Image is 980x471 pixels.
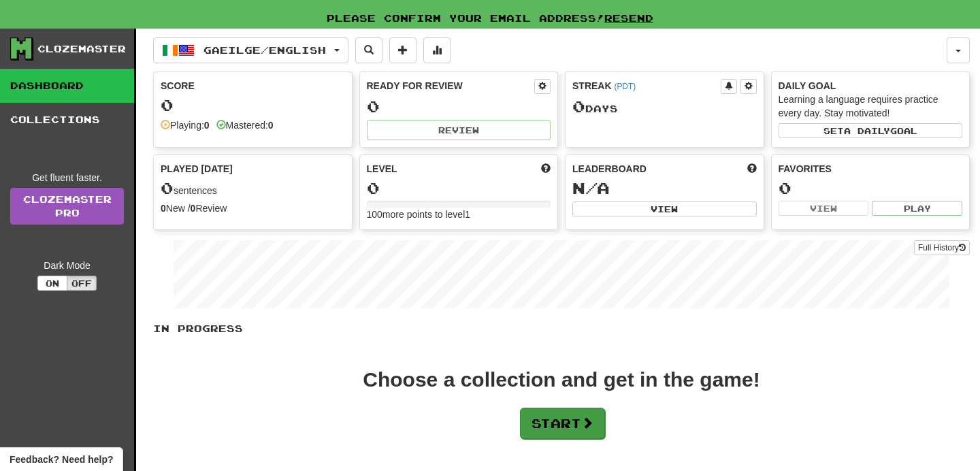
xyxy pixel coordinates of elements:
[367,79,535,93] div: Ready for Review
[67,276,97,291] button: Off
[216,118,274,132] div: Mastered:
[872,201,962,216] button: Play
[37,42,126,56] div: Clozemaster
[268,120,274,131] strong: 0
[572,201,757,216] button: View
[37,276,67,291] button: On
[367,98,551,115] div: 0
[153,322,970,336] p: In Progress
[614,82,636,91] a: (PDT)
[191,203,196,214] strong: 0
[389,37,416,63] button: Add sentence to collection
[363,370,759,390] div: Choose a collection and get in the game!
[204,120,210,131] strong: 0
[161,203,166,214] strong: 0
[161,180,345,197] div: sentences
[161,201,345,215] div: New / Review
[541,162,551,176] span: Score more points to level up
[520,408,605,439] button: Start
[367,162,397,176] span: Level
[572,79,721,93] div: Streak
[161,118,210,132] div: Playing:
[355,37,382,63] button: Search sentences
[779,93,963,120] div: Learning a language requires practice every day. Stay motivated!
[423,37,451,63] button: More stats
[161,79,345,93] div: Score
[604,12,653,24] a: Resend
[161,162,233,176] span: Played [DATE]
[779,79,963,93] div: Daily Goal
[572,162,647,176] span: Leaderboard
[779,123,963,138] button: Seta dailygoal
[10,453,113,466] span: Open feedback widget
[10,259,124,272] div: Dark Mode
[747,162,757,176] span: This week in points, UTC
[572,178,610,197] span: N/A
[10,188,124,225] a: ClozemasterPro
[153,37,348,63] button: Gaeilge/English
[203,44,326,56] span: Gaeilge / English
[367,208,551,221] div: 100 more points to level 1
[572,97,585,116] span: 0
[10,171,124,184] div: Get fluent faster.
[367,180,551,197] div: 0
[779,180,963,197] div: 0
[914,240,970,255] button: Full History
[779,162,963,176] div: Favorites
[161,178,174,197] span: 0
[367,120,551,140] button: Review
[779,201,869,216] button: View
[161,97,345,114] div: 0
[572,98,757,116] div: Day s
[844,126,890,135] span: a daily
